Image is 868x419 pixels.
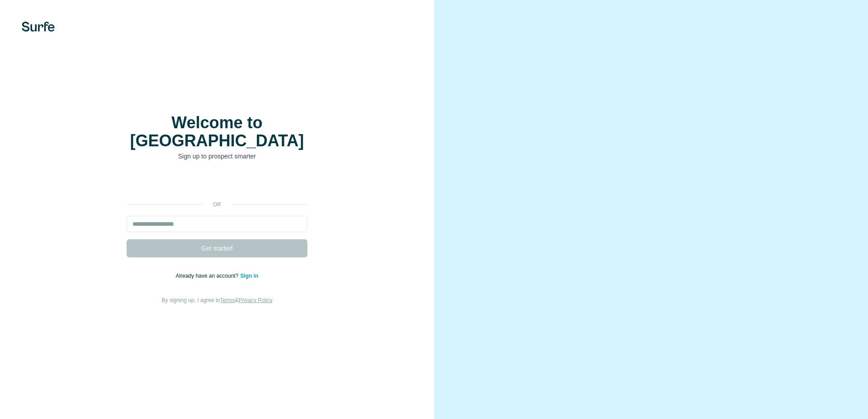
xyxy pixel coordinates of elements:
[203,200,231,209] p: or
[162,297,273,303] span: By signing up, I agree to &
[127,114,307,150] h1: Welcome to [GEOGRAPHIC_DATA]
[127,152,307,161] p: Sign up to prospect smarter
[122,174,312,194] iframe: Schaltfläche „Über Google anmelden“
[22,22,55,32] img: Surfe's logo
[240,273,258,279] a: Sign in
[176,273,241,279] span: Already have an account?
[239,297,273,303] a: Privacy Policy
[220,297,235,303] a: Terms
